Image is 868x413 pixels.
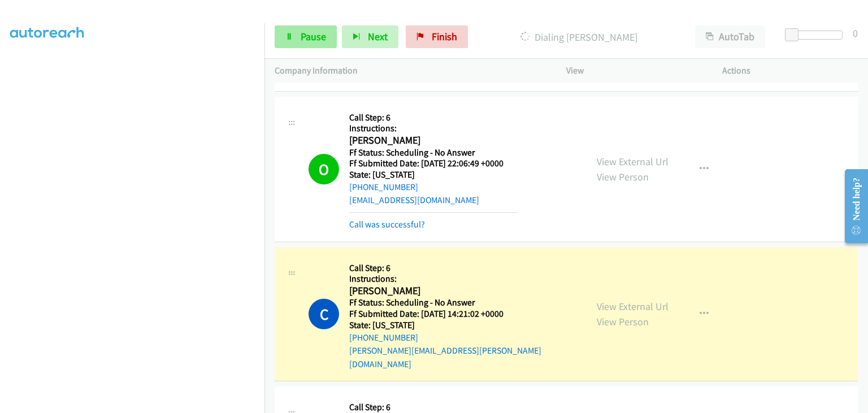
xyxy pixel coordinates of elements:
[349,263,576,274] h5: Call Step: 6
[349,147,518,158] h5: Ff Status: Scheduling - No Answer
[349,273,576,285] h5: Instructions:
[368,30,388,43] span: Next
[275,64,546,78] p: Company Information
[853,25,858,41] div: 0
[349,134,518,147] h2: [PERSON_NAME]
[791,31,843,40] div: Delay between calls (in seconds)
[349,308,576,320] h5: Ff Submitted Date: [DATE] 14:21:02 +0000
[349,402,576,413] h5: Call Step: 6
[349,195,479,205] a: [EMAIL_ADDRESS][DOMAIN_NAME]
[597,170,649,183] a: View Person
[349,285,576,298] h2: [PERSON_NAME]
[301,30,326,43] span: Pause
[483,29,675,45] p: Dialing [PERSON_NAME]
[349,332,418,343] a: [PHONE_NUMBER]
[349,169,518,180] h5: State: [US_STATE]
[406,25,468,48] a: Finish
[349,345,541,369] a: [PERSON_NAME][EMAIL_ADDRESS][PERSON_NAME][DOMAIN_NAME]
[349,158,518,169] h5: Ff Submitted Date: [DATE] 22:06:49 +0000
[349,297,576,308] h5: Ff Status: Scheduling - No Answer
[597,155,669,168] a: View External Url
[566,64,702,78] p: View
[309,154,339,184] h1: O
[432,30,457,43] span: Finish
[597,315,649,328] a: View Person
[695,25,765,48] button: AutoTab
[349,123,518,134] h5: Instructions:
[349,112,518,123] h5: Call Step: 6
[342,25,398,48] button: Next
[349,219,425,230] a: Call was successful?
[349,320,576,331] h5: State: [US_STATE]
[836,161,868,251] iframe: Resource Center
[275,25,337,48] a: Pause
[349,182,418,192] a: [PHONE_NUMBER]
[722,64,858,78] p: Actions
[597,300,669,313] a: View External Url
[309,299,339,329] h1: C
